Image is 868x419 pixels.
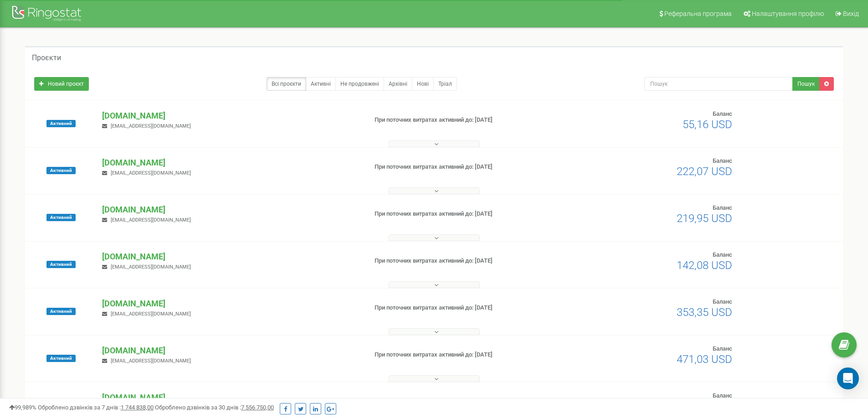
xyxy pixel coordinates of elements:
p: [DOMAIN_NAME] [102,298,360,310]
span: Оброблено дзвінків за 7 днів : [38,404,154,411]
a: Активні [306,77,336,91]
span: Реферальна програма [664,10,732,17]
span: Баланс [713,157,732,164]
span: [EMAIL_ADDRESS][DOMAIN_NAME] [111,358,191,364]
p: При поточних витратах активний до: [DATE] [375,163,564,171]
a: Новий проєкт [34,77,89,91]
span: [EMAIL_ADDRESS][DOMAIN_NAME] [111,264,191,270]
p: При поточних витратах активний до: [DATE] [375,304,564,312]
p: При поточних витратах активний до: [DATE] [375,398,564,406]
span: Баланс [713,345,732,352]
p: [DOMAIN_NAME] [102,204,360,216]
a: Нові [412,77,434,91]
span: Активний [46,167,76,174]
span: Активний [46,261,76,268]
span: Налаштування профілю [752,10,824,17]
p: При поточних витратах активний до: [DATE] [375,257,564,265]
p: [DOMAIN_NAME] [102,110,360,122]
h5: Проєкти [32,54,61,62]
u: 7 556 750,00 [241,404,274,411]
span: Вихід [843,10,859,17]
span: Активний [46,214,76,221]
p: [DOMAIN_NAME] [102,345,360,357]
u: 1 744 838,00 [121,404,154,411]
p: При поточних витратах активний до: [DATE] [375,351,564,359]
span: [EMAIL_ADDRESS][DOMAIN_NAME] [111,123,191,129]
a: Всі проєкти [267,77,306,91]
span: Оброблено дзвінків за 30 днів : [155,404,274,411]
span: 219,95 USD [677,212,732,225]
p: При поточних витратах активний до: [DATE] [375,116,564,124]
span: Активний [46,308,76,315]
input: Пошук [644,77,793,91]
div: Open Intercom Messenger [837,367,859,389]
span: Баланс [713,110,732,117]
span: 142,08 USD [677,259,732,272]
p: [DOMAIN_NAME] [102,392,360,403]
p: При поточних витратах активний до: [DATE] [375,210,564,218]
span: Активний [46,120,76,127]
p: [DOMAIN_NAME] [102,251,360,263]
a: Не продовжені [335,77,384,91]
p: [DOMAIN_NAME] [102,157,360,169]
a: Тріал [433,77,457,91]
span: [EMAIL_ADDRESS][DOMAIN_NAME] [111,170,191,176]
span: [EMAIL_ADDRESS][DOMAIN_NAME] [111,311,191,317]
span: 353,35 USD [677,306,732,319]
span: Баланс [713,251,732,258]
span: 222,07 USD [677,165,732,178]
span: Баланс [713,392,732,399]
span: Баланс [713,298,732,305]
span: 99,989% [9,404,36,411]
button: Пошук [792,77,820,91]
a: Архівні [384,77,412,91]
span: 55,16 USD [683,118,732,131]
span: Активний [46,355,76,362]
span: Баланс [713,204,732,211]
span: 471,03 USD [677,353,732,366]
span: [EMAIL_ADDRESS][DOMAIN_NAME] [111,217,191,223]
